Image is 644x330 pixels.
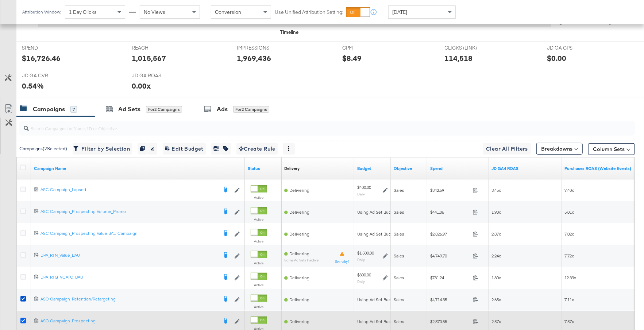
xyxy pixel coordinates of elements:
[430,166,486,171] a: The total amount spent to date.
[41,318,218,324] div: ASC Campaign_Prospecting
[251,217,267,222] label: Active
[41,230,218,238] a: ASC Campaign_Prospecting Value BAU Campaign
[22,44,77,51] span: SPEND
[144,9,165,15] span: No Views
[34,166,242,171] a: Your campaign name.
[392,9,407,15] span: [DATE]
[357,192,365,196] sub: Daily
[289,187,309,193] span: Delivering
[19,145,67,152] div: Campaigns ( 2 Selected)
[22,81,44,91] div: 0.54%
[430,187,470,193] span: $342.59
[564,319,574,324] span: 7.57x
[357,279,365,284] sub: Daily
[29,118,579,132] input: Search Campaigns by Name, ID or Objective
[41,252,218,258] div: DPA_RTN_Value_BAU
[564,209,574,215] span: 5.01x
[588,143,635,155] button: Column Sets
[491,209,501,215] span: 1.90x
[22,9,61,15] div: Attribution Window:
[41,187,218,194] a: ASC Campaign_Lapsed
[69,9,97,15] span: 1 Day Clicks
[284,166,300,171] div: Delivery
[564,253,574,259] span: 7.72x
[215,9,241,15] span: Conversion
[132,44,186,51] span: REACH
[41,318,218,325] a: ASC Campaign_Prospecting
[564,187,574,193] span: 7.40x
[547,44,602,51] span: JD GA CPS
[289,297,309,302] span: Delivering
[491,187,501,193] span: 3.45x
[394,209,404,215] span: Sales
[289,209,309,215] span: Delivering
[491,297,501,302] span: 2.65x
[394,275,404,280] span: Sales
[564,231,574,237] span: 7.02x
[75,144,130,154] span: Filter by Selection
[357,297,398,303] div: Using Ad Set Budget
[251,304,267,309] label: Active
[41,209,218,216] a: ASC Campaign_Prospecting Volume_Promo
[491,166,559,171] a: GA4 Rev / Spend
[564,297,574,302] span: 7.11x
[445,53,473,63] div: 114,518
[41,209,218,214] div: ASC Campaign_Prospecting Volume_Promo
[217,105,228,113] div: Ads
[163,143,206,155] button: Edit Budget
[394,166,424,171] a: Your campaign's objective.
[357,185,371,190] div: $400.00
[536,143,583,155] button: Breakdowns
[280,29,298,36] div: Timeline
[41,274,218,282] a: DPA_RTG_VCATC_BAU
[564,275,576,280] span: 12.39x
[357,319,398,325] div: Using Ad Set Budget
[564,166,632,171] a: The total value of the purchase actions divided by spend tracked by your Custom Audience pixel on...
[491,319,501,324] span: 2.57x
[22,53,61,63] div: $16,726.46
[41,230,218,236] div: ASC Campaign_Prospecting Value BAU Campaign
[41,274,218,280] div: DPA_RTG_VCATC_BAU
[284,166,300,171] a: Reflects the ability of your Ad Campaign to achieve delivery based on ad states, schedule and bud...
[233,106,269,113] div: for 2 Campaigns
[165,144,204,154] span: Edit Budget
[394,231,404,237] span: Sales
[394,187,404,193] span: Sales
[394,253,404,259] span: Sales
[73,143,132,155] button: Filter by Selection
[41,296,218,302] div: ASC Campaign_Retention/Retargeting
[236,143,278,155] button: Create Rule
[251,283,267,287] label: Active
[33,105,65,113] div: Campaigns
[248,166,278,171] a: Shows the current state of your Ad Campaign.
[132,53,166,63] div: 1,015,567
[251,195,267,200] label: Active
[70,106,77,113] div: 7
[486,144,528,154] span: Clear All Filters
[41,296,218,303] a: ASC Campaign_Retention/Retargeting
[289,319,309,324] span: Delivering
[394,297,404,302] span: Sales
[41,252,218,260] a: DPA_RTN_Value_BAU
[430,209,470,215] span: $441.06
[357,257,365,262] sub: Daily
[251,261,267,265] label: Active
[289,275,309,280] span: Delivering
[239,144,275,154] span: Create Rule
[357,231,398,237] div: Using Ad Set Budget
[483,143,531,155] button: Clear All Filters
[430,319,470,324] span: $2,870.55
[237,44,292,51] span: IMPRESSIONS
[357,272,371,278] div: $800.00
[289,231,309,237] span: Delivering
[491,231,501,237] span: 2.87x
[357,209,398,215] div: Using Ad Set Budget
[146,106,182,113] div: for 2 Campaigns
[430,231,470,237] span: $2,826.97
[491,253,501,259] span: 2.24x
[342,44,397,51] span: CPM
[237,53,271,63] div: 1,969,436
[132,72,186,79] span: JD GA ROAS
[357,250,374,256] div: $1,500.00
[445,44,500,51] span: CLICKS (LINK)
